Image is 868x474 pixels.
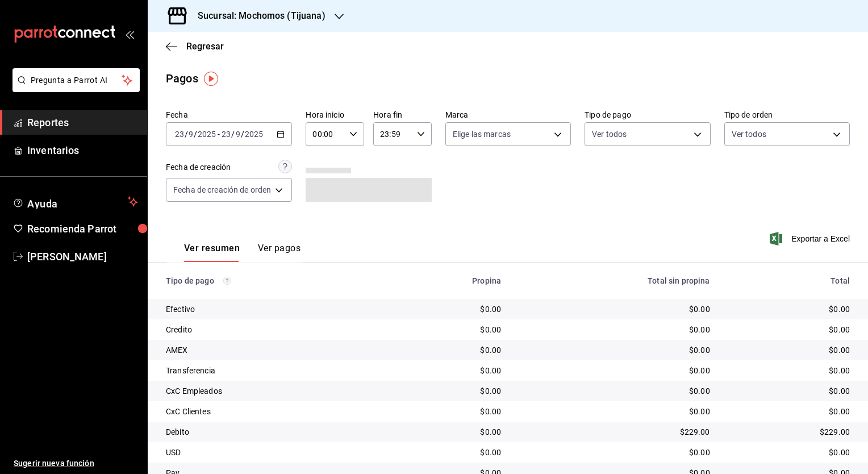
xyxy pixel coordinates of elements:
[306,111,364,119] label: Hora inicio
[373,111,432,119] label: Hora fin
[14,458,138,469] span: Sugerir nueva función
[185,130,188,139] span: /
[166,447,379,458] div: USD
[174,130,185,139] input: --
[166,426,379,438] div: Debito
[125,30,134,39] button: open_drawer_menu
[728,447,850,458] div: $0.00
[724,111,850,119] label: Tipo de orden
[31,74,122,86] span: Pregunta a Parrot AI
[8,82,140,94] a: Pregunta a Parrot AI
[223,277,231,285] svg: Los pagos realizados con Pay y otras terminales son montos brutos.
[166,324,379,335] div: Credito
[519,324,710,335] div: $0.00
[166,406,379,417] div: CxC Clientes
[27,249,138,264] span: [PERSON_NAME]
[519,426,710,438] div: $229.00
[218,130,220,139] span: -
[445,111,571,119] label: Marca
[519,365,710,376] div: $0.00
[241,130,244,139] span: /
[728,365,850,376] div: $0.00
[27,221,138,236] span: Recomienda Parrot
[519,385,710,397] div: $0.00
[188,130,194,139] input: --
[27,195,123,209] span: Ayuda
[166,161,231,173] div: Fecha de creación
[194,130,197,139] span: /
[166,385,379,397] div: CxC Empleados
[166,344,379,356] div: AMEX
[519,344,710,356] div: $0.00
[728,344,850,356] div: $0.00
[235,130,241,139] input: --
[27,143,138,158] span: Inventarios
[173,184,271,196] span: Fecha de creación de orden
[166,365,379,376] div: Transferencia
[258,243,301,262] button: Ver pagos
[728,276,850,285] div: Total
[519,406,710,417] div: $0.00
[184,243,240,262] button: Ver resumen
[27,115,138,130] span: Reportes
[397,303,502,315] div: $0.00
[204,72,218,86] img: Tooltip marker
[397,324,502,335] div: $0.00
[519,303,710,315] div: $0.00
[184,243,301,262] div: navigation tabs
[519,447,710,458] div: $0.00
[728,324,850,335] div: $0.00
[166,111,292,119] label: Fecha
[244,130,264,139] input: ----
[519,276,710,285] div: Total sin propina
[585,111,710,119] label: Tipo de pago
[728,303,850,315] div: $0.00
[221,130,231,139] input: --
[189,9,325,23] h3: Sucursal: Mochomos (Tijuana)
[397,385,502,397] div: $0.00
[397,426,502,438] div: $0.00
[732,128,766,140] span: Ver todos
[397,447,502,458] div: $0.00
[397,344,502,356] div: $0.00
[728,426,850,438] div: $229.00
[197,130,216,139] input: ----
[397,406,502,417] div: $0.00
[231,130,235,139] span: /
[728,406,850,417] div: $0.00
[166,70,198,87] div: Pagos
[166,41,224,52] button: Regresar
[728,385,850,397] div: $0.00
[12,68,140,92] button: Pregunta a Parrot AI
[592,128,627,140] span: Ver todos
[397,365,502,376] div: $0.00
[166,276,379,285] div: Tipo de pago
[186,41,224,52] span: Regresar
[772,232,850,246] button: Exportar a Excel
[453,128,511,140] span: Elige las marcas
[166,303,379,315] div: Efectivo
[397,276,502,285] div: Propina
